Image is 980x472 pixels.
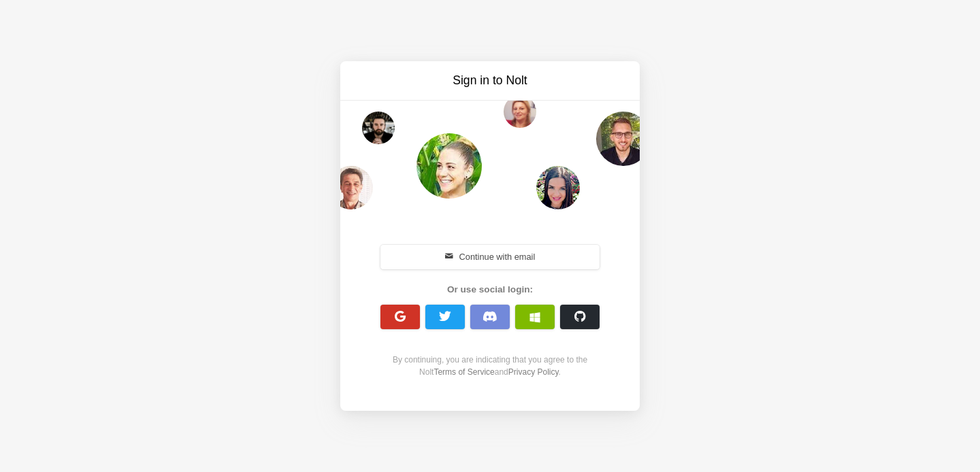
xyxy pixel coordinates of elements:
[376,72,604,89] h3: Sign in to Nolt
[380,245,600,269] button: Continue with email
[373,354,607,378] div: By continuing, you are indicating that you agree to the Nolt and .
[508,367,559,377] a: Privacy Policy
[373,283,607,297] div: Or use social login:
[434,367,494,377] a: Terms of Service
